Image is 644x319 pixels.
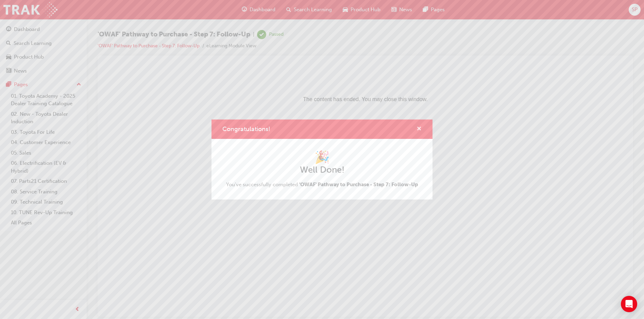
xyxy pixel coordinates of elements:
[621,296,637,312] div: Open Intercom Messenger
[3,5,522,36] p: The content has ended. You may close this window.
[226,150,418,165] h1: 🎉
[299,181,418,188] span: 'OWAF' Pathway to Purchase - Step 7: Follow-Up
[226,181,418,189] span: You've successfully completed
[226,164,418,175] h2: Well Done!
[211,119,433,199] div: Congratulations!
[417,126,422,132] span: cross-icon
[417,125,422,133] button: cross-icon
[222,125,270,133] span: Congratulations!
